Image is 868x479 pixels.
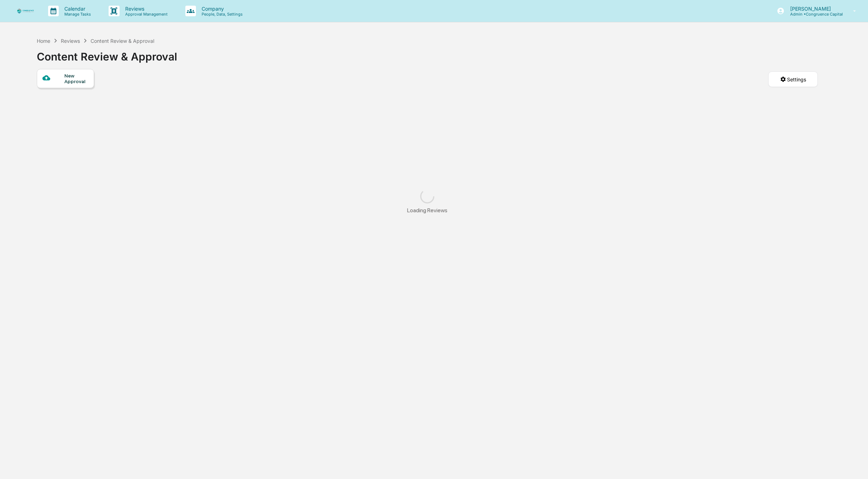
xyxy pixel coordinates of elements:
[64,73,88,84] div: New Approval
[37,45,177,63] div: Content Review & Approval
[91,38,154,44] div: Content Review & Approval
[196,6,246,12] p: Company
[120,12,171,17] p: Approval Management
[37,38,50,44] div: Home
[59,12,94,17] p: Manage Tasks
[59,6,94,12] p: Calendar
[785,6,843,12] p: [PERSON_NAME]
[785,12,843,17] p: Admin • Congruence Capital
[196,12,246,17] p: People, Data, Settings
[407,207,447,214] div: Loading Reviews
[768,71,818,87] button: Settings
[61,38,80,44] div: Reviews
[120,6,171,12] p: Reviews
[17,8,34,13] img: logo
